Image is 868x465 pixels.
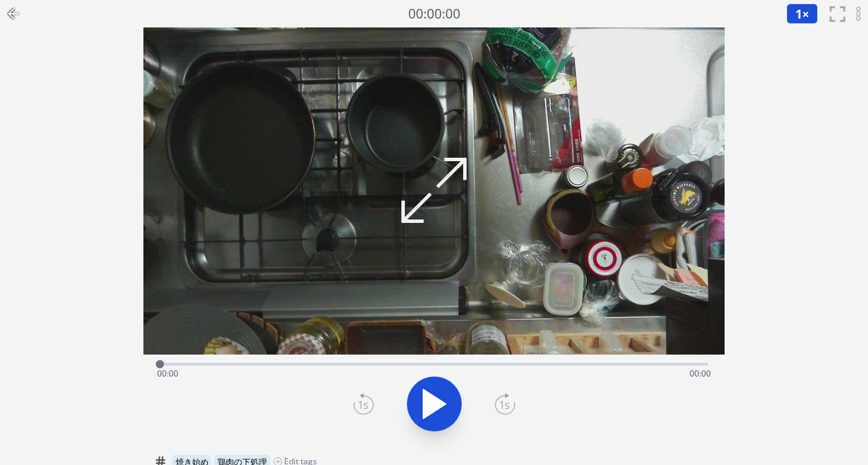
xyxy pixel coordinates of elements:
[786,3,818,24] button: 1×
[690,368,711,379] span: 00:00
[408,4,460,24] a: 00:00:00
[795,5,802,22] span: 1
